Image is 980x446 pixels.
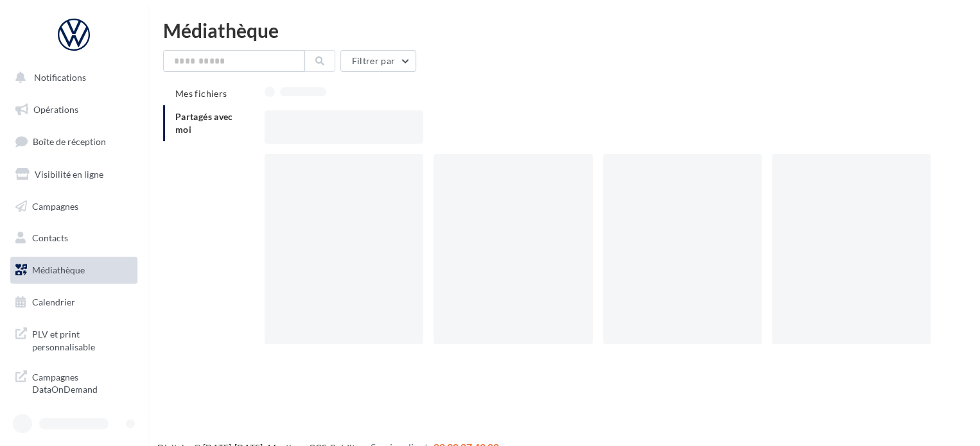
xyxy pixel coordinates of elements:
[8,289,140,316] a: Calendrier
[175,111,233,135] span: Partagés avec moi
[8,128,140,155] a: Boîte de réception
[340,50,416,72] button: Filtrer par
[34,72,86,83] span: Notifications
[33,136,106,147] span: Boîte de réception
[32,325,132,353] span: PLV et print personnalisable
[8,320,140,358] a: PLV et print personnalisable
[33,104,78,115] span: Opérations
[8,96,140,123] a: Opérations
[35,169,103,180] span: Visibilité en ligne
[32,232,68,243] span: Contacts
[8,64,135,91] button: Notifications
[32,264,85,275] span: Médiathèque
[8,257,140,284] a: Médiathèque
[32,368,132,396] span: Campagnes DataOnDemand
[175,88,227,99] span: Mes fichiers
[163,21,965,40] div: Médiathèque
[8,161,140,188] a: Visibilité en ligne
[32,200,78,211] span: Campagnes
[32,296,75,307] span: Calendrier
[8,225,140,252] a: Contacts
[8,193,140,220] a: Campagnes
[8,363,140,401] a: Campagnes DataOnDemand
